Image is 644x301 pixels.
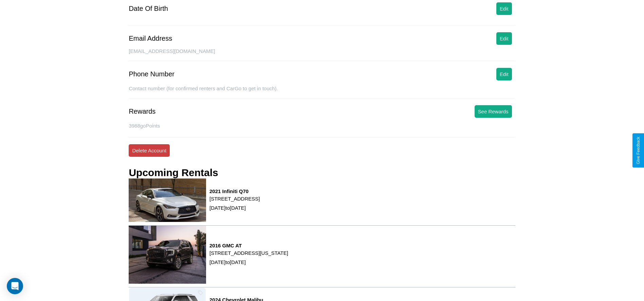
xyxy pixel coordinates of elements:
[496,32,512,45] button: Edit
[129,48,515,61] div: [EMAIL_ADDRESS][DOMAIN_NAME]
[129,121,515,130] p: 3988 goPoints
[496,68,512,80] button: Edit
[475,105,512,118] button: See Rewards
[129,226,206,283] img: rental
[129,144,170,157] button: Delete Account
[129,5,168,13] div: Date Of Birth
[209,258,288,267] p: [DATE] to [DATE]
[209,243,288,248] h3: 2016 GMC AT
[209,248,288,258] p: [STREET_ADDRESS][US_STATE]
[209,194,260,203] p: [STREET_ADDRESS]
[129,35,172,42] div: Email Address
[129,167,218,178] h3: Upcoming Rentals
[496,2,512,15] button: Edit
[129,178,206,222] img: rental
[129,108,155,115] div: Rewards
[129,70,174,78] div: Phone Number
[209,203,260,212] p: [DATE] to [DATE]
[209,188,260,194] h3: 2021 Infiniti Q70
[636,137,641,164] div: Give Feedback
[7,278,23,294] div: Open Intercom Messenger
[129,86,515,98] div: Contact number (for confirmed renters and CarGo to get in touch).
